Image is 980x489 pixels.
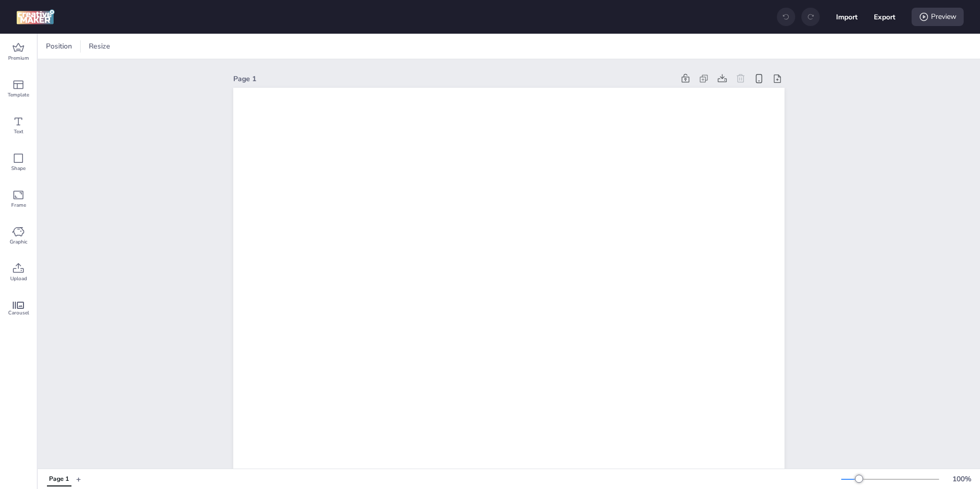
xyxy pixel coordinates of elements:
span: Position [44,41,74,52]
button: Import [836,6,857,28]
div: Preview [912,8,964,26]
span: Graphic [10,238,28,246]
span: Resize [87,41,112,52]
span: Text [14,128,23,136]
span: Frame [11,201,26,209]
span: Shape [11,164,26,173]
span: Carousel [8,309,29,317]
img: logo Creative Maker [16,9,55,25]
button: + [76,470,81,488]
div: Tabs [42,470,76,488]
div: Page 1 [233,74,674,84]
div: 100 % [949,474,974,484]
button: Export [874,6,895,28]
div: Page 1 [49,475,69,484]
span: Premium [8,54,29,62]
span: Template [8,91,29,99]
span: Upload [10,275,27,283]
